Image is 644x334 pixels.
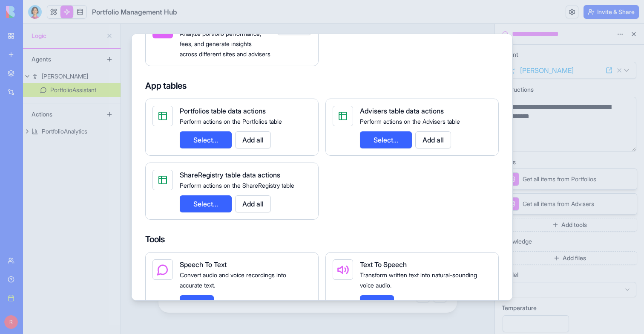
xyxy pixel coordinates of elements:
span: Portfolios table data actions [180,106,266,115]
button: Add all [235,195,271,212]
span: Convert audio and voice recordings into accurate text. [180,271,286,288]
button: Add [277,17,311,35]
button: Select... [180,195,232,212]
span: Analyze portfolio performance, fees, and generate insights across different sites and advisers [180,29,270,57]
span: Transform written text into natural-sounding voice audio. [360,271,477,288]
span: Speech To Text [180,260,227,268]
span: Perform actions on the Advisers table [360,117,460,125]
span: ShareRegistry table data actions [180,170,280,179]
button: Select... [180,131,232,148]
button: Add [180,295,214,312]
button: Add all [235,131,271,148]
h4: App tables [145,79,499,91]
h4: Tools [145,233,499,245]
span: Perform actions on the ShareRegistry table [180,181,294,189]
button: Select... [360,131,412,148]
span: Text To Speech [360,260,407,268]
span: Perform actions on the Portfolios table [180,117,282,125]
button: Add [360,295,394,312]
span: Advisers table data actions [360,106,444,115]
button: Add all [415,131,451,148]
